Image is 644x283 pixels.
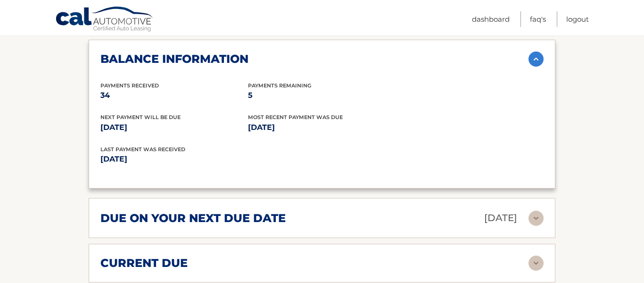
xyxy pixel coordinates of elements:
[248,82,311,89] span: Payments Remaining
[100,52,248,66] h2: balance information
[100,211,286,225] h2: due on your next due date
[100,146,185,153] span: Last Payment was received
[566,11,589,27] a: Logout
[472,11,510,27] a: Dashboard
[528,256,544,271] img: accordion-rest.svg
[248,89,396,102] p: 5
[100,256,188,270] h2: current due
[100,121,248,134] p: [DATE]
[528,211,544,226] img: accordion-rest.svg
[528,51,544,67] img: accordion-active.svg
[100,89,248,102] p: 34
[484,210,517,226] p: [DATE]
[248,114,343,120] span: Most Recent Payment Was Due
[248,121,396,134] p: [DATE]
[55,6,154,34] a: Cal Automotive
[100,82,159,89] span: Payments Received
[100,114,181,120] span: Next Payment will be due
[530,11,546,27] a: FAQ's
[100,153,322,166] p: [DATE]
